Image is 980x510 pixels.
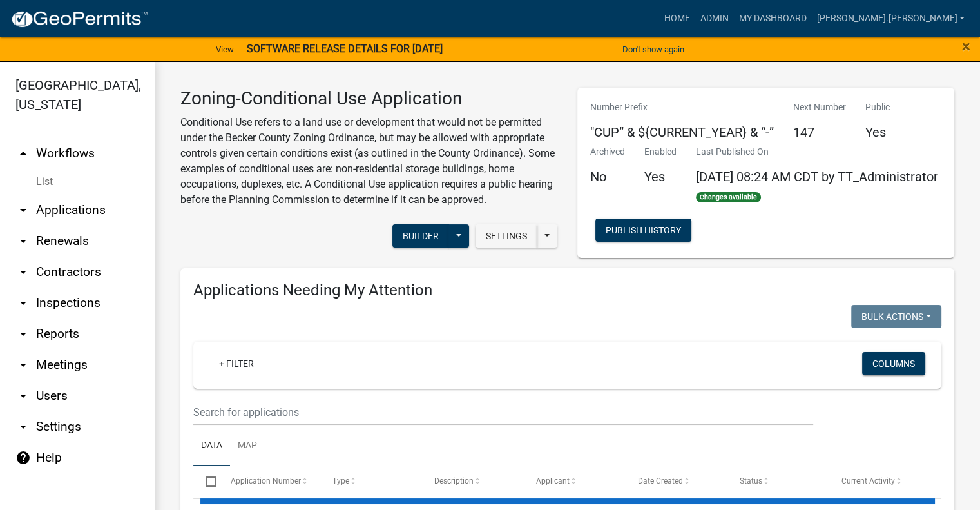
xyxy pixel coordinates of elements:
strong: SOFTWARE RELEASE DETAILS FOR [DATE] [247,43,443,55]
button: Publish History [595,219,691,242]
i: arrow_drop_down [15,419,31,435]
p: Conditional Use refers to a land use or development that would not be permitted under the Becker ... [180,115,558,208]
datatable-header-cell: Date Created [626,466,727,497]
a: Admin [695,6,733,31]
datatable-header-cell: Applicant [524,466,626,497]
a: Home [658,6,695,31]
i: arrow_drop_down [15,233,31,249]
a: + Filter [209,352,264,375]
span: [DATE] 08:24 AM CDT by TT_Administrator [696,169,938,184]
a: Data [193,426,230,467]
span: Applicant [536,476,570,485]
button: Don't show again [617,39,689,60]
datatable-header-cell: Description [422,466,524,497]
span: Current Activity [841,476,895,485]
wm-modal-confirm: Workflow Publish History [595,226,691,236]
i: arrow_drop_down [15,264,31,280]
span: Date Created [638,476,683,485]
i: help [15,450,31,466]
datatable-header-cell: Current Activity [829,466,931,497]
a: View [211,39,239,60]
i: arrow_drop_down [15,326,31,342]
a: Map [230,426,265,467]
p: Last Published On [696,145,938,159]
datatable-header-cell: Application Number [218,466,320,497]
span: Description [434,476,474,485]
button: Close [962,39,970,54]
input: Search for applications [193,399,813,426]
i: arrow_drop_down [15,357,31,373]
p: Next Number [793,101,846,114]
h5: Yes [865,124,890,140]
button: Builder [392,224,449,248]
h5: No [590,169,625,184]
span: Application Number [231,476,301,485]
span: Status [740,476,762,485]
h5: "CUP” & ${CURRENT_YEAR} & “-” [590,124,774,140]
datatable-header-cell: Type [320,466,421,497]
h5: 147 [793,124,846,140]
a: [PERSON_NAME].[PERSON_NAME] [811,6,970,31]
datatable-header-cell: Status [727,466,829,497]
i: arrow_drop_down [15,388,31,404]
i: arrow_drop_down [15,202,31,218]
button: Columns [862,352,925,375]
a: My Dashboard [733,6,811,31]
p: Enabled [644,145,677,159]
h5: Yes [644,169,677,184]
datatable-header-cell: Select [193,466,218,497]
button: Bulk Actions [851,305,941,328]
p: Archived [590,145,625,159]
span: Changes available [696,192,762,202]
i: arrow_drop_up [15,146,31,161]
h3: Zoning-Conditional Use Application [180,88,558,110]
span: Type [332,476,349,485]
h4: Applications Needing My Attention [193,281,941,300]
p: Number Prefix [590,101,774,114]
p: Public [865,101,890,114]
span: × [962,37,970,55]
i: arrow_drop_down [15,295,31,311]
button: Settings [476,224,537,248]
